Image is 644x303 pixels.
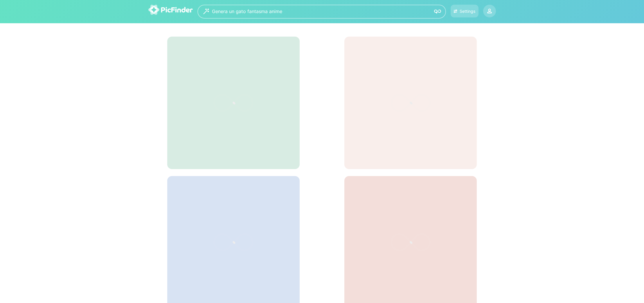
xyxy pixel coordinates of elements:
[451,5,478,17] button: Settings
[454,9,457,14] img: icon-settings.svg
[203,8,209,14] img: wizard.svg
[148,5,193,15] img: logo-picfinder-white-transparent.svg
[460,9,475,14] div: Settings
[434,8,441,15] img: icon-search.svg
